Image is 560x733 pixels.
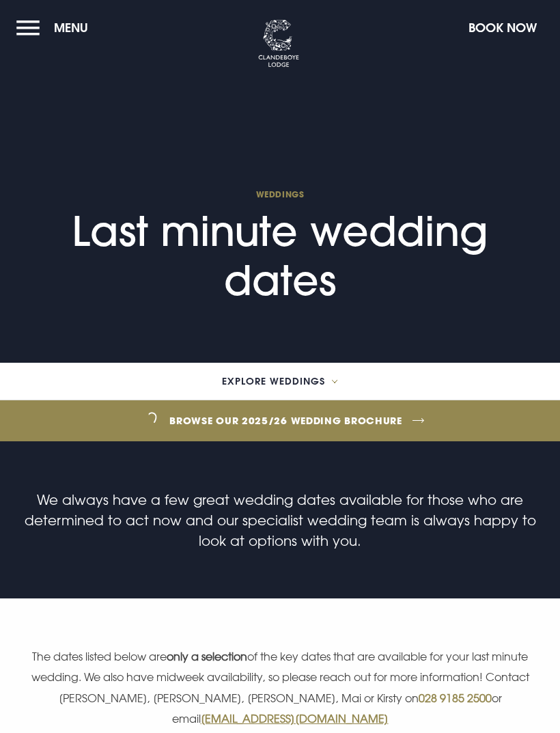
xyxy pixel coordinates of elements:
[16,189,544,305] h1: Last minute wedding dates
[419,691,492,705] a: 028 9185 2500
[54,20,88,36] span: Menu
[16,646,544,730] p: The dates listed below are of the key dates that are available for your last minute wedding. We a...
[16,189,544,199] span: Weddings
[16,489,544,551] p: We always have a few great wedding dates available for those who are determined to act now and ou...
[201,712,389,725] a: [EMAIL_ADDRESS][DOMAIN_NAME]
[16,13,95,42] button: Menu
[258,20,299,68] img: Clandeboye Lodge
[462,13,544,42] button: Book Now
[167,650,247,663] strong: only a selection
[222,376,325,386] span: Explore Weddings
